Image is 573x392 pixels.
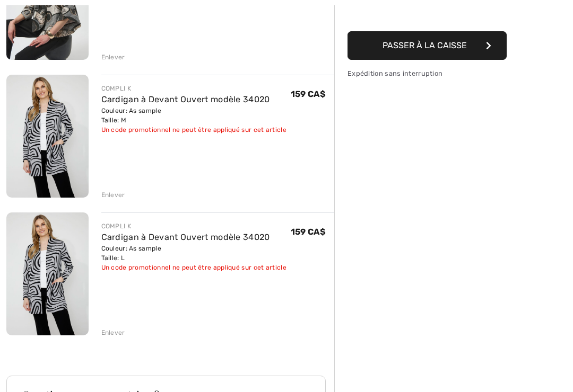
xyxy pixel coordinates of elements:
a: Cardigan à Devant Ouvert modèle 34020 [101,233,270,243]
iframe: PayPal-paypal [348,4,507,28]
button: Passer à la caisse [348,32,507,60]
div: COMPLI K [101,222,286,231]
a: Cardigan à Devant Ouvert modèle 34020 [101,95,270,105]
span: 159 CA$ [291,227,326,237]
div: Un code promotionnel ne peut être appliqué sur cet article [101,126,286,135]
div: Couleur: As sample Taille: L [101,244,286,263]
div: Enlever [101,191,125,200]
img: Cardigan à Devant Ouvert modèle 34020 [6,75,89,198]
img: Cardigan à Devant Ouvert modèle 34020 [6,213,89,336]
div: Enlever [101,53,125,63]
div: Expédition sans interruption [348,69,507,79]
div: Couleur: As sample Taille: M [101,106,286,126]
span: 159 CA$ [291,90,326,100]
div: Un code promotionnel ne peut être appliqué sur cet article [101,263,286,273]
span: Passer à la caisse [383,41,467,51]
div: COMPLI K [101,84,286,94]
div: Enlever [101,328,125,338]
